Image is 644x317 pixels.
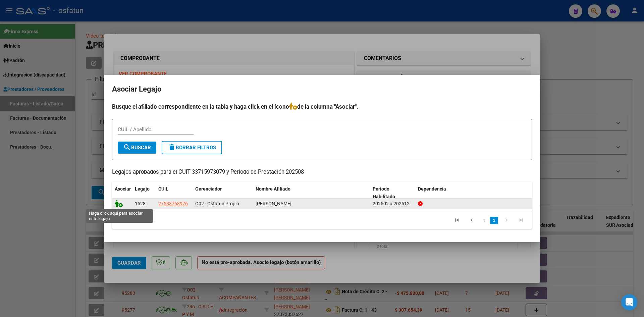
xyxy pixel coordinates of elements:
button: Borrar Filtros [162,141,222,154]
div: 202502 a 202512 [373,200,413,208]
span: 1528 [135,201,146,206]
datatable-header-cell: Gerenciador [193,182,253,204]
span: 27533768976 [158,201,188,206]
datatable-header-cell: Nombre Afiliado [253,182,370,204]
datatable-header-cell: Periodo Habilitado [370,182,415,204]
datatable-header-cell: CUIL [156,182,193,204]
button: Buscar [118,142,156,154]
a: 2 [490,217,498,224]
span: Borrar Filtros [168,145,216,151]
span: Dependencia [418,186,446,192]
p: Legajos aprobados para el CUIT 33715973079 y Período de Prestación 202508 [112,168,532,176]
span: Gerenciador [195,186,222,192]
span: Legajo [135,186,150,192]
h2: Asociar Legajo [112,83,532,96]
h4: Busque el afiliado correspondiente en la tabla y haga click en el ícono de la columna "Asociar". [112,102,532,111]
a: go to first page [450,217,463,224]
datatable-header-cell: Asociar [112,182,132,204]
span: CUIL [158,186,168,192]
a: go to last page [515,217,528,224]
a: 1 [480,217,488,224]
datatable-header-cell: Dependencia [415,182,532,204]
a: go to next page [500,217,513,224]
datatable-header-cell: Legajo [132,182,156,204]
li: page 2 [489,215,499,226]
mat-icon: delete [168,143,176,151]
div: 6 registros [112,212,195,229]
span: Nombre Afiliado [256,186,290,192]
div: Open Intercom Messenger [621,294,637,310]
span: O02 - Osfatun Propio [195,201,239,206]
li: page 1 [479,215,489,226]
mat-icon: search [123,143,131,151]
a: go to previous page [465,217,478,224]
span: Buscar [123,145,151,151]
span: Asociar [115,186,131,192]
span: CARUSO PAULINA [256,201,291,206]
span: Periodo Habilitado [373,186,395,199]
